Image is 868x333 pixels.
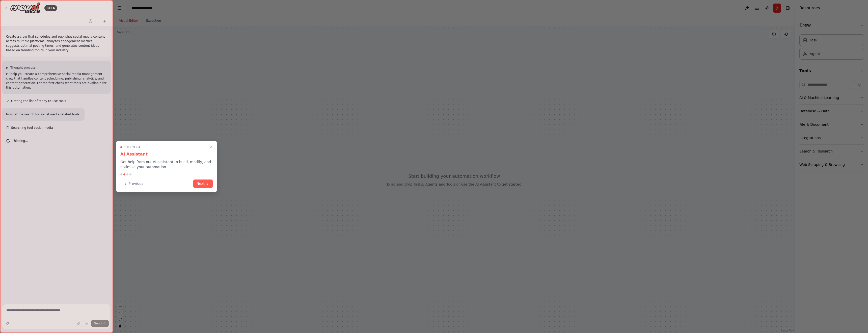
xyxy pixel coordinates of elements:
button: Previous [120,180,146,188]
p: Get help from our AI assistant to build, modify, and optimize your automation. [120,159,213,169]
span: Step 2 of 4 [124,145,141,149]
button: Close walkthrough [208,144,214,150]
button: Hide left sidebar [116,5,123,12]
h3: AI Assistant [120,151,213,157]
button: Next [193,180,213,188]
